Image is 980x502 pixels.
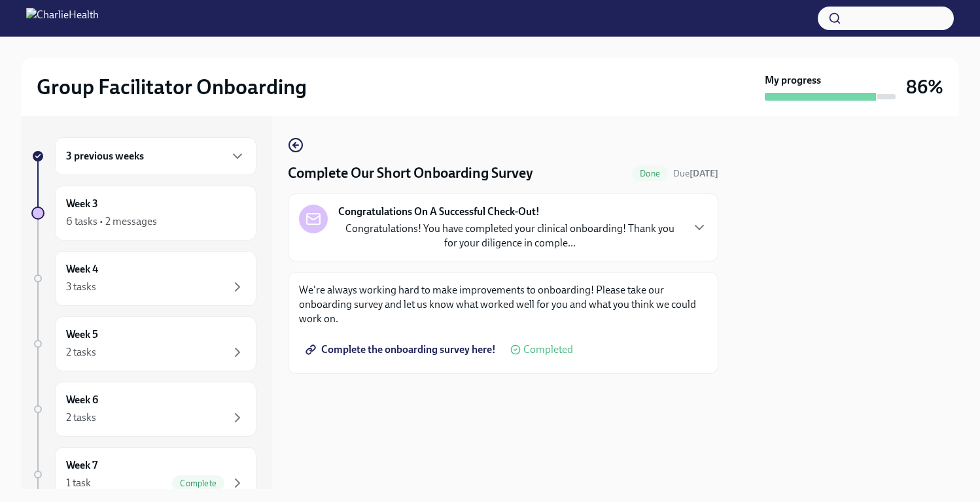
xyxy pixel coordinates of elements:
h6: 3 previous weeks [66,149,144,163]
div: 2 tasks [66,345,96,360]
div: 1 task [66,476,91,490]
h6: Week 3 [66,197,98,211]
div: 6 tasks • 2 messages [66,214,157,229]
div: 3 previous weeks [55,137,256,175]
img: CharlieHealth [26,8,99,29]
span: Complete the onboarding survey here! [308,343,496,356]
span: September 30th, 2025 09:00 [673,167,718,180]
span: Completed [523,344,573,355]
h3: 86% [906,75,943,99]
h4: Complete Our Short Onboarding Survey [288,163,533,183]
span: Done [632,169,668,178]
strong: Congratulations On A Successful Check-Out! [338,205,540,219]
p: We're always working hard to make improvements to onboarding! Please take our onboarding survey a... [299,283,707,326]
strong: [DATE] [690,168,718,179]
a: Complete the onboarding survey here! [299,337,505,363]
a: Week 36 tasks • 2 messages [31,186,256,241]
div: 3 tasks [66,280,96,294]
p: Congratulations! You have completed your clinical onboarding! Thank you for your diligence in com... [338,222,681,250]
div: 2 tasks [66,410,96,425]
h6: Week 7 [66,458,97,473]
a: Week 62 tasks [31,382,256,437]
span: Due [673,168,718,179]
a: Week 52 tasks [31,316,256,371]
a: Week 71 taskComplete [31,447,256,502]
a: Week 43 tasks [31,251,256,306]
span: Complete [172,478,224,488]
h6: Week 6 [66,393,98,407]
strong: My progress [765,73,821,88]
h6: Week 5 [66,327,98,342]
h2: Group Facilitator Onboarding [37,74,307,100]
h6: Week 4 [66,262,98,276]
